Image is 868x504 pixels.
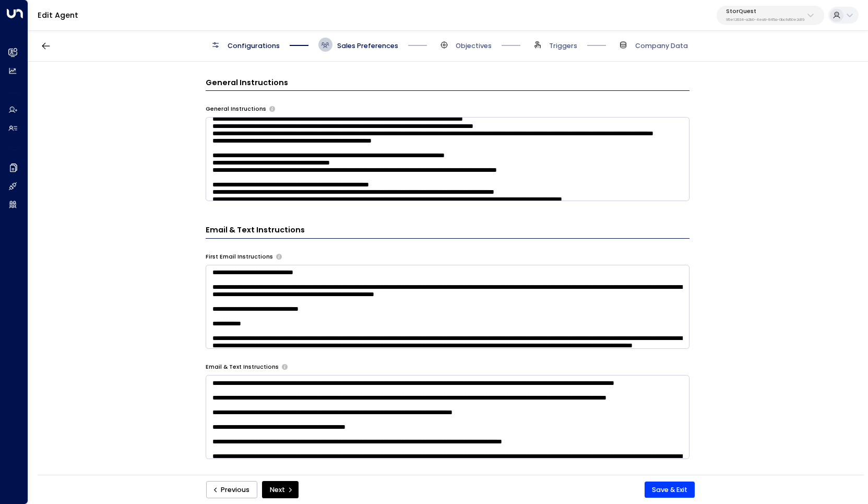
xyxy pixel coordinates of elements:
[717,6,824,25] button: StorQuest95e12634-a2b0-4ea9-845a-0bcfa50e2d19
[206,363,279,371] label: Email & Text Instructions
[726,18,804,22] p: 95e12634-a2b0-4ea9-845a-0bcfa50e2d19
[456,41,492,51] span: Objectives
[228,41,280,51] span: Configurations
[645,482,695,498] button: Save & Exit
[276,254,282,260] button: Specify instructions for the agent's first email only, such as introductory content, special offe...
[549,41,577,51] span: Triggers
[262,481,299,499] button: Next
[206,77,689,91] h3: General Instructions
[206,105,266,113] label: General Instructions
[282,364,288,370] button: Provide any specific instructions you want the agent to follow only when responding to leads via ...
[206,253,273,261] label: First Email Instructions
[206,481,257,499] button: Previous
[206,225,689,238] h3: Email & Text Instructions
[38,10,78,20] a: Edit Agent
[635,41,688,51] span: Company Data
[337,41,398,51] span: Sales Preferences
[269,106,275,112] button: Provide any specific instructions you want the agent to follow when responding to leads. This app...
[726,8,804,15] p: StorQuest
